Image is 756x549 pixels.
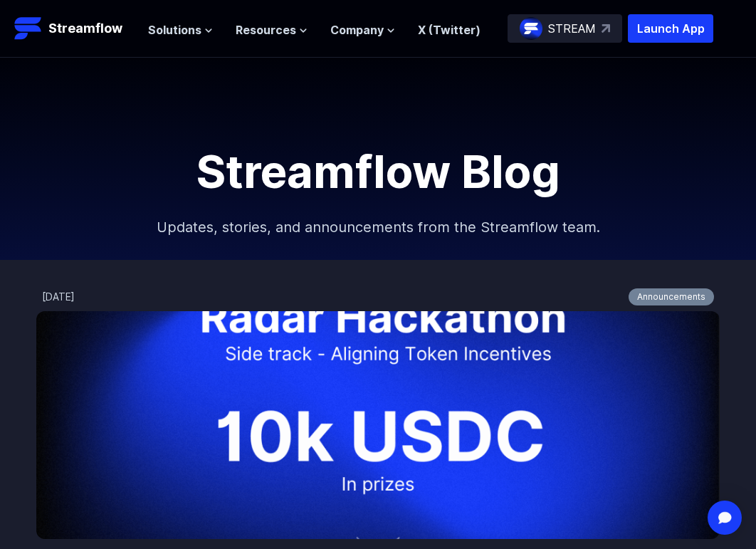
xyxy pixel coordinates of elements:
[330,21,384,38] span: Company
[58,149,698,194] h1: Streamflow Blog
[520,17,542,40] img: streamflow-logo-circle.png
[36,311,720,539] img: Radar Hackathon – Streamflow Sidetrack Guide
[48,19,122,38] p: Streamflow
[236,21,308,38] button: Resources
[508,14,622,43] a: STREAM
[236,21,296,38] span: Resources
[14,14,43,43] img: Streamflow Logo
[708,501,742,535] div: Open Intercom Messenger
[548,20,596,37] p: STREAM
[602,24,610,33] img: top-right-arrow.svg
[148,21,201,38] span: Solutions
[628,14,713,43] button: Launch App
[629,288,714,305] a: Announcements
[148,21,213,38] button: Solutions
[14,14,134,43] a: Streamflow
[418,23,481,37] a: X (Twitter)
[72,194,684,260] p: Updates, stories, and announcements from the Streamflow team.
[42,290,75,304] div: [DATE]
[330,21,395,38] button: Company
